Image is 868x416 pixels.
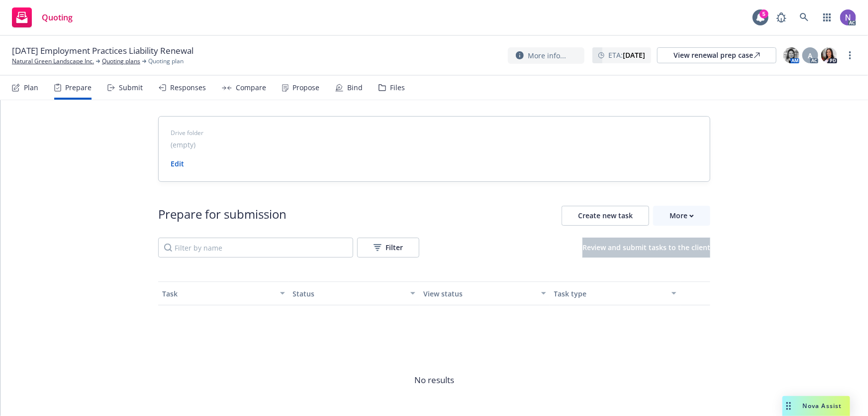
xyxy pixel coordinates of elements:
[357,238,419,258] button: Filter
[608,50,645,60] span: ETA :
[289,281,420,305] button: Status
[102,57,140,66] a: Quoting plans
[374,238,403,257] div: Filter
[65,84,92,92] div: Prepare
[236,84,266,92] div: Compare
[582,243,710,252] span: Review and submit tasks to the client
[423,288,535,299] div: View status
[760,9,769,18] div: 5
[674,48,760,63] div: View renewal prep case
[347,84,363,92] div: Bind
[148,57,184,66] span: Quoting plan
[119,84,143,92] div: Submit
[550,281,681,305] button: Task type
[171,139,195,150] span: (empty)
[783,47,799,63] img: photo
[772,7,791,27] a: Report a Bug
[670,206,694,225] div: More
[578,211,633,220] span: Create new task
[390,84,405,92] div: Files
[582,238,710,258] button: Review and submit tasks to the client
[817,7,837,27] a: Switch app
[24,84,38,92] div: Plan
[840,9,856,25] img: photo
[170,84,206,92] div: Responses
[528,50,566,61] span: More info...
[158,238,353,258] input: Filter by name
[8,3,77,31] a: Quoting
[293,288,405,299] div: Status
[12,57,94,66] a: Natural Green Landscape Inc.
[171,159,184,168] a: Edit
[782,396,850,416] button: Nova Assist
[508,47,584,64] button: More info...
[292,84,319,92] div: Propose
[657,47,776,63] a: View renewal prep case
[419,281,550,305] button: View status
[171,129,698,138] span: Drive folder
[803,402,842,410] span: Nova Assist
[808,50,813,61] span: A
[42,13,73,21] span: Quoting
[12,45,193,57] span: [DATE] Employment Practices Liability Renewal
[158,281,289,305] button: Task
[794,7,814,27] a: Search
[158,206,287,226] div: Prepare for submission
[653,206,710,226] button: More
[782,396,795,416] div: Drag to move
[821,47,837,63] img: photo
[623,50,645,60] strong: [DATE]
[554,288,666,299] div: Task type
[162,288,274,299] div: Task
[562,206,649,226] button: Create new task
[844,49,856,61] a: more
